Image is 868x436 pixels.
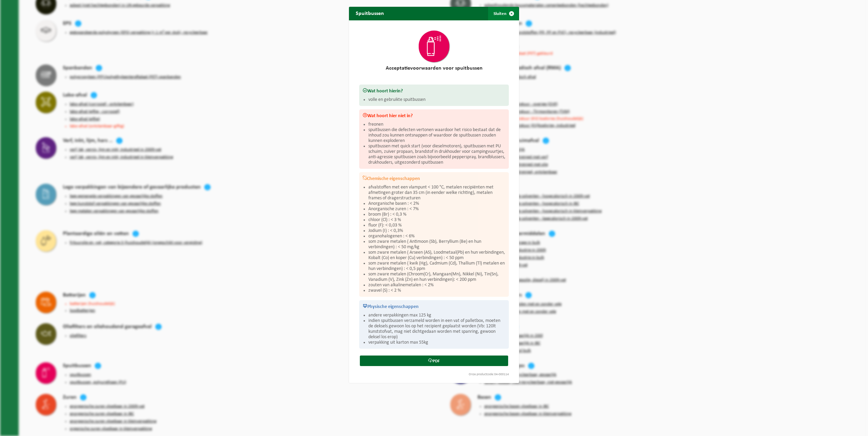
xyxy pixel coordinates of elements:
[368,212,505,217] li: broom (Br) : < 0,3 %
[368,201,505,206] li: Anorganische basen : < 2%
[356,373,512,376] div: Onze productcode:04-000114
[368,223,505,228] li: fluor (F): < 0,03 %
[368,272,505,283] li: som zware metalen (Chroom(Cr), Mangaan(Mn), Nikkel (Ni), Tin(Sn), Vanadium (V), Zink (Zn) en hun ...
[368,250,505,261] li: som zware metalen ( Arseen (AS), Loodmetaal(Pb) en hun verbindingen, Kobalt (Co) en koper (Cu) ve...
[368,127,505,144] li: spuitbussen die defecten vertonen waardoor het risico bestaat dat de inhoud zou kunnen ontsnappen...
[349,7,391,20] h2: Spuitbussen
[368,318,505,340] li: indien spuitbussen verzameld worden in een vat of palletbox, moeten de deksels gewoon los op het ...
[368,144,505,165] li: spuitbussen met quick start (voor dieselmotoren), spuitbussen met PU schuim, zuiver propaan, bran...
[368,288,505,293] li: zwavel (S) : < 2 %
[363,304,505,309] h3: Physische eigenschappen
[368,97,505,103] li: volle en gebruikte spuitbussen
[359,66,509,71] h2: Acceptatievoorwaarden voor spuitbussen
[363,88,505,94] h3: Wat hoort hierin?
[368,261,505,272] li: som zware metalen ( kwik (Hg), Cadmium (Cd), Thallium (Tl) metalen en hun verbindingen) : < 0,5 ppm
[368,228,505,234] li: Jodium (I) : < 0,3%
[368,122,505,127] li: freonen
[488,7,518,20] button: Sluiten
[363,176,505,181] h3: Chemische eigenschappen
[368,206,505,212] li: Anorganische zuren : < 7%
[360,356,508,366] a: PDF
[368,185,505,201] li: afvalstoffen met een vlampunt < 100 °C, metalen recipiënten met afmetingen groter dan 35 cm (in e...
[368,313,505,318] li: andere verpakkingen max 125 kg
[368,239,505,250] li: som zware metalen ( Antimoon (Sb), Berryllium (Be) en hun verbindingen) : < 50 mg/kg
[368,340,505,345] li: verpakking uit karton max 55kg
[368,283,505,288] li: zouten van alkalinemetalen : < 2%
[363,113,505,119] h3: Wat hoort hier niet in?
[368,217,505,223] li: chloor (Cl) : < 3 %
[368,234,505,239] li: organohalogenen : < 6%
